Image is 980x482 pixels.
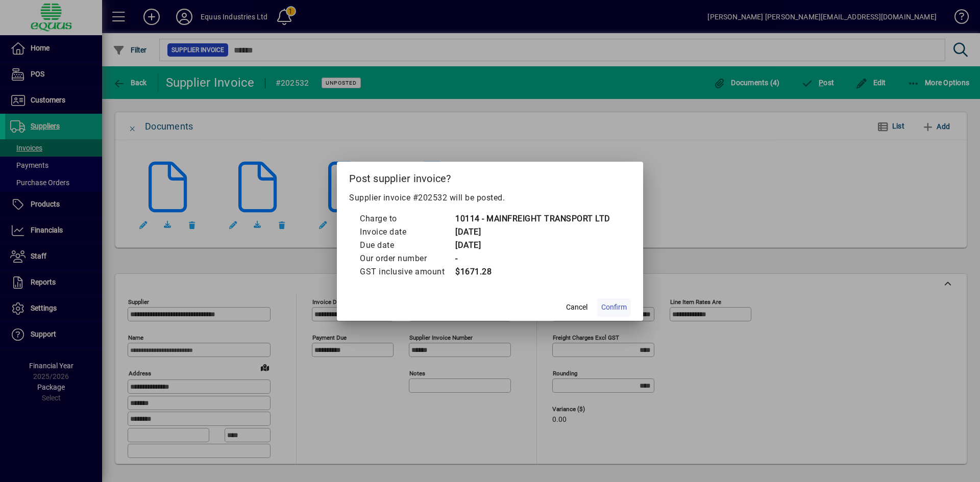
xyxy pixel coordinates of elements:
td: GST inclusive amount [359,265,455,278]
td: - [455,252,610,265]
td: Charge to [359,212,455,225]
h2: Post supplier invoice? [337,162,643,191]
td: Due date [359,239,455,252]
td: [DATE] [455,239,610,252]
td: Invoice date [359,225,455,239]
td: $1671.28 [455,265,610,278]
span: Confirm [601,302,627,313]
button: Confirm [597,298,631,317]
td: [DATE] [455,225,610,239]
td: Our order number [359,252,455,265]
td: 10114 - MAINFREIGHT TRANSPORT LTD [455,212,610,225]
span: Cancel [566,302,587,313]
p: Supplier invoice #202532 will be posted. [349,192,631,204]
button: Cancel [560,298,593,317]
